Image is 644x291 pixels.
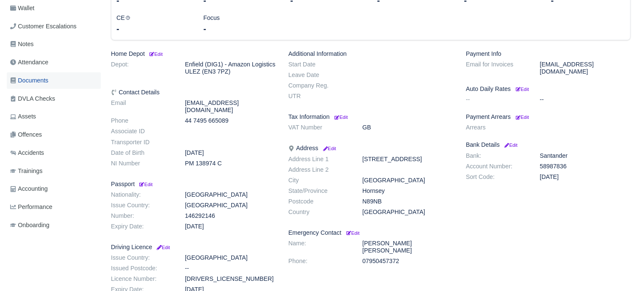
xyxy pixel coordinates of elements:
small: Edit [148,52,163,57]
div: - [116,23,191,35]
a: Edit [148,50,163,57]
dt: NI Number [105,160,179,167]
dt: Address Line 2 [282,166,356,173]
dt: Transporter ID [105,139,179,146]
span: Onboarding [10,220,50,230]
a: Edit [155,244,170,250]
dd: 07950457372 [356,258,459,265]
div: Focus [197,13,284,35]
small: Edit [346,231,359,236]
a: Edit [138,181,152,187]
dd: -- [533,96,637,103]
dt: Leave Date [282,71,356,79]
dt: -- [459,96,533,103]
dt: Postcode [282,198,356,205]
dd: [DATE] [533,173,637,181]
h6: Auto Daily Rates [466,85,630,93]
a: Edit [345,229,359,236]
dd: 146292146 [179,212,282,220]
span: Offences [10,130,42,140]
span: Customer Escalations [10,22,77,31]
dt: Start Date [282,61,356,68]
dt: Sort Code: [459,173,533,181]
a: Edit [514,113,529,120]
a: Offences [7,126,101,143]
span: Notes [10,39,33,49]
small: Edit [516,87,529,92]
dt: UTR [282,93,356,100]
dt: Date of Birth [105,149,179,156]
small: Edit [321,146,336,151]
h6: Passport [111,181,276,188]
a: Edit [503,141,517,148]
dt: Phone: [282,258,356,265]
dd: Hornsey [356,187,459,195]
dt: Email for Invoices [459,61,533,75]
span: Accounting [10,184,48,194]
h6: Contact Details [111,89,276,96]
dt: Expiry Date: [105,223,179,230]
h6: Address [288,145,453,152]
dd: [GEOGRAPHIC_DATA] [179,191,282,198]
iframe: Chat Widget [602,250,644,291]
dd: [GEOGRAPHIC_DATA] [179,202,282,209]
dt: State/Province [282,187,356,195]
a: Documents [7,72,101,89]
dt: City [282,177,356,184]
span: Assets [10,112,36,121]
dd: [DATE] [179,149,282,156]
dd: -- [179,265,282,272]
dd: [GEOGRAPHIC_DATA] [356,177,459,184]
dt: Country [282,209,356,216]
h6: Emergency Contact [288,229,453,236]
h6: Payment Arrears [466,113,630,121]
a: Trainings [7,163,101,179]
a: Onboarding [7,217,101,233]
dt: Name: [282,240,356,254]
span: Performance [10,202,53,212]
dd: 44 7495 665089 [179,117,282,124]
dt: Phone [105,117,179,124]
dd: [EMAIL_ADDRESS][DOMAIN_NAME] [179,99,282,114]
a: Attendance [7,54,101,71]
h6: Bank Details [466,141,630,148]
h6: Tax Information [288,113,453,121]
dd: N89NB [356,198,459,205]
span: Accidents [10,148,44,158]
span: DVLA Checks [10,94,55,104]
h6: Additional Information [288,50,453,58]
a: Edit [321,145,336,151]
dt: Email [105,99,179,114]
small: Edit [155,245,170,250]
dd: [STREET_ADDRESS] [356,156,459,163]
dd: [DRIVERS_LICENSE_NUMBER] [179,275,282,283]
a: Edit [514,85,529,92]
dt: Account Number: [459,163,533,170]
dt: Arrears [459,124,533,131]
dt: Issue Country: [105,202,179,209]
a: DVLA Checks [7,91,101,107]
div: - [203,23,277,35]
a: Accounting [7,181,101,197]
dt: Depot: [105,61,179,75]
dt: Company Reg. [282,82,356,89]
dd: Enfield (DIG1) - Amazon Logistics ULEZ (EN3 7PZ) [179,61,282,75]
span: Wallet [10,3,34,13]
dt: Nationality: [105,191,179,198]
dt: Associate ID [105,128,179,135]
span: Documents [10,76,48,85]
a: Edit [333,113,348,120]
dt: Bank: [459,152,533,159]
a: Notes [7,36,101,52]
a: Customer Escalations [7,18,101,35]
h6: Driving Licence [111,244,276,251]
small: Edit [503,143,517,148]
span: Trainings [10,166,42,176]
h6: Payment Info [466,50,630,58]
dt: Address Line 1 [282,156,356,163]
dd: 58987836 [533,163,637,170]
dd: GB [356,124,459,131]
a: Accidents [7,145,101,161]
a: Performance [7,199,101,215]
